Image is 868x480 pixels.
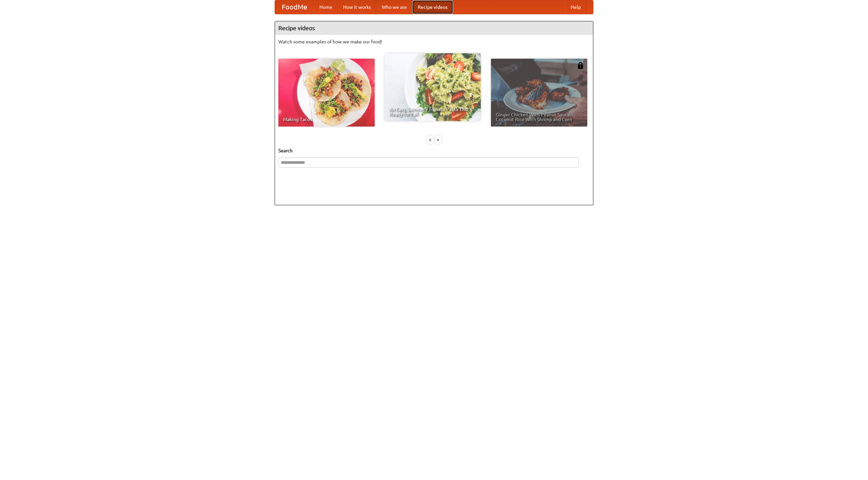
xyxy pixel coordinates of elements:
h5: Search [278,147,590,154]
span: An Easy, Summery Tomato Pasta That's Ready for Fall [389,107,476,116]
a: How it works [338,0,376,14]
a: Recipe videos [412,0,453,14]
h4: Recipe videos [275,21,593,35]
span: Making Tacos [283,117,370,122]
img: 483408.png [577,62,584,69]
div: « [427,135,433,144]
div: » [435,135,441,144]
p: Watch some examples of how we make our food! [278,38,590,45]
a: Help [565,0,586,14]
a: Home [314,0,338,14]
a: Who we are [376,0,412,14]
a: Making Tacos [278,59,375,127]
a: An Easy, Summery Tomato Pasta That's Ready for Fall [384,53,481,121]
a: FoodMe [275,0,314,14]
